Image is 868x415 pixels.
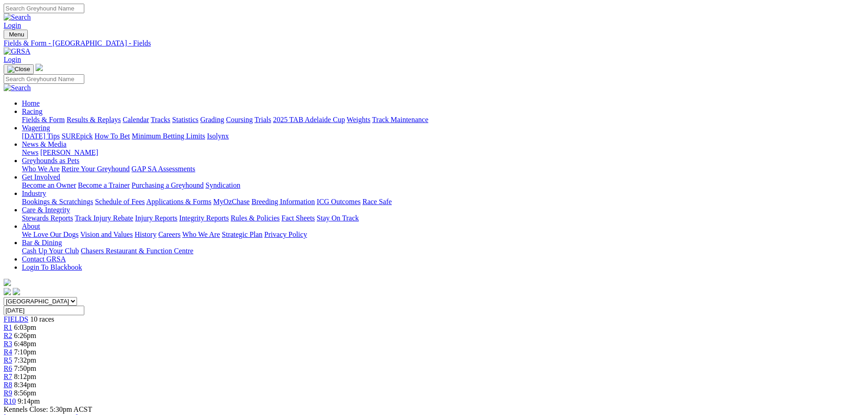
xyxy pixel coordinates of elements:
span: 9:14pm [18,397,40,405]
a: R8 [4,381,12,389]
a: We Love Our Dogs [22,231,78,238]
a: History [134,231,156,238]
span: 6:03pm [14,323,36,331]
a: R9 [4,389,12,397]
a: Care & Integrity [22,206,70,214]
a: Fields & Form - [GEOGRAPHIC_DATA] - Fields [4,39,864,47]
img: logo-grsa-white.png [36,64,43,71]
a: Applications & Forms [146,198,211,205]
span: 6:48pm [14,340,36,348]
span: 8:34pm [14,381,36,389]
a: Integrity Reports [179,214,229,222]
a: Strategic Plan [222,231,262,238]
a: R6 [4,364,12,372]
a: Contact GRSA [22,255,66,263]
a: Privacy Policy [264,231,307,238]
a: Retire Your Greyhound [62,165,130,173]
a: Track Maintenance [372,116,428,123]
a: Who We Are [22,165,60,173]
a: Breeding Information [252,198,315,205]
a: Race Safe [362,198,391,205]
div: Bar & Dining [22,247,864,255]
a: Bookings & Scratchings [22,198,93,205]
a: Who We Are [182,231,220,238]
a: Minimum Betting Limits [132,132,205,140]
a: Trials [254,116,271,123]
a: R3 [4,340,12,348]
span: 8:56pm [14,389,36,397]
a: Fields & Form [22,116,65,123]
a: Fact Sheets [282,214,315,222]
a: R2 [4,332,12,339]
div: About [22,231,864,239]
span: 7:50pm [14,364,36,372]
a: How To Bet [95,132,130,140]
a: News & Media [22,140,67,148]
a: SUREpick [62,132,92,140]
img: Search [4,84,31,92]
a: R10 [4,397,16,405]
a: Stay On Track [317,214,359,222]
a: FIELDS [4,315,28,323]
span: Menu [9,31,24,38]
a: Wagering [22,124,50,132]
div: Wagering [22,132,864,140]
div: Greyhounds as Pets [22,165,864,173]
a: Home [22,99,40,107]
a: Chasers Restaurant & Function Centre [81,247,193,255]
a: Coursing [226,116,253,123]
a: ICG Outcomes [317,198,360,205]
a: Stewards Reports [22,214,73,222]
a: Racing [22,108,42,115]
img: Search [4,13,31,21]
div: Get Involved [22,181,864,190]
a: Become an Owner [22,181,76,189]
a: Industry [22,190,46,197]
a: R1 [4,323,12,331]
span: 7:32pm [14,356,36,364]
a: GAP SA Assessments [132,165,195,173]
img: logo-grsa-white.png [4,279,11,286]
a: Schedule of Fees [95,198,144,205]
a: Greyhounds as Pets [22,157,79,164]
a: News [22,149,38,156]
img: Close [7,66,30,73]
a: R4 [4,348,12,356]
div: Care & Integrity [22,214,864,222]
input: Search [4,74,84,84]
a: Vision and Values [80,231,133,238]
a: 2025 TAB Adelaide Cup [273,116,345,123]
a: Rules & Policies [231,214,280,222]
a: Statistics [172,116,199,123]
a: Isolynx [207,132,229,140]
a: Get Involved [22,173,60,181]
span: 6:26pm [14,332,36,339]
img: facebook.svg [4,288,11,295]
button: Toggle navigation [4,64,34,74]
a: [DATE] Tips [22,132,60,140]
a: R7 [4,373,12,380]
a: Track Injury Rebate [75,214,133,222]
a: Results & Replays [67,116,121,123]
a: Login To Blackbook [22,263,82,271]
a: Purchasing a Greyhound [132,181,204,189]
a: Become a Trainer [78,181,130,189]
span: Kennels Close: 5:30pm ACST [4,405,92,413]
a: Login [4,21,21,29]
a: Careers [158,231,180,238]
a: Tracks [151,116,170,123]
a: Login [4,56,21,63]
span: R5 [4,356,12,364]
a: MyOzChase [213,198,250,205]
a: Weights [347,116,370,123]
input: Search [4,4,84,13]
div: Industry [22,198,864,206]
